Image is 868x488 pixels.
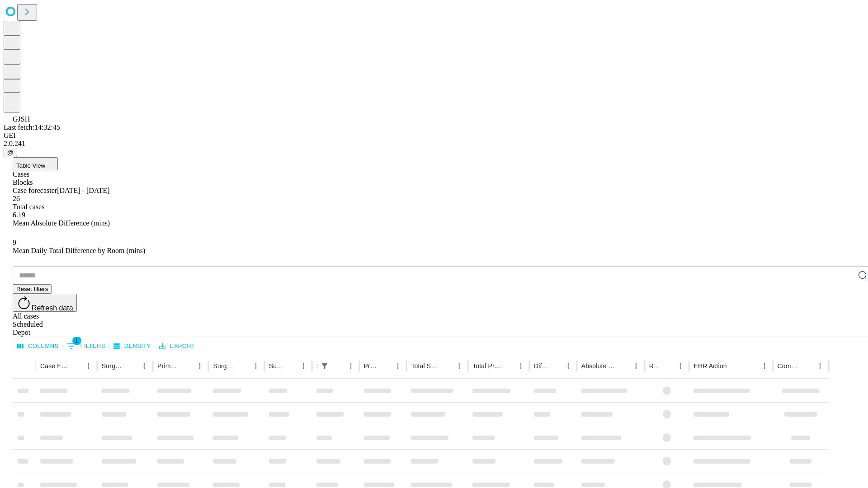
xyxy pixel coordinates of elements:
span: 9 [13,239,16,246]
div: Comments [778,362,800,370]
div: Absolute Difference [581,362,616,370]
button: Sort [379,360,392,372]
button: Sort [617,360,630,372]
button: Sort [70,360,82,372]
div: Scheduled In Room Duration [316,362,317,370]
button: Sort [181,360,193,372]
button: Menu [82,360,95,372]
button: Menu [514,360,527,372]
span: Mean Daily Total Difference by Room (mins) [13,247,145,254]
div: Total Scheduled Duration [411,362,439,370]
button: Reset filters [13,284,52,294]
span: Total cases [13,203,44,211]
button: Menu [392,360,404,372]
div: Resolved in EHR [649,362,661,370]
button: Menu [453,360,466,372]
span: Mean Absolute Difference (mins) [13,219,110,227]
div: Total Predicted Duration [472,362,501,370]
button: Refresh data [13,294,77,312]
span: @ [7,149,14,156]
div: Surgery Name [213,362,236,370]
button: Menu [758,360,771,372]
div: Surgeon Name [102,362,124,370]
button: Sort [440,360,453,372]
div: Difference [534,362,548,370]
button: Sort [502,360,514,372]
button: Sort [125,360,138,372]
button: Sort [728,360,741,372]
button: Menu [138,360,151,372]
button: Show filters [318,360,331,372]
span: 26 [13,195,20,202]
button: Sort [661,360,674,372]
button: Sort [801,360,814,372]
button: Table View [13,157,58,170]
span: [DATE] - [DATE] [57,187,109,194]
button: Sort [284,360,297,372]
div: 2.0.241 [4,140,864,148]
button: Sort [332,360,344,372]
button: Sort [237,360,250,372]
span: Case forecaster [13,187,57,194]
span: Table View [16,162,45,169]
div: Surgery Date [269,362,283,370]
div: EHR Action [693,362,726,370]
button: Menu [674,360,687,372]
button: Menu [630,360,642,372]
div: GEI [4,131,864,140]
div: Case Epic Id [40,362,69,370]
button: Export [157,339,197,353]
span: Last fetch: 14:32:45 [4,123,60,131]
span: GJSH [13,115,30,123]
button: Select columns [15,339,61,353]
span: 6.19 [13,211,25,219]
button: Density [111,339,153,353]
span: 1 [72,336,81,345]
div: Primary Service [157,362,180,370]
button: Sort [549,360,562,372]
button: Menu [344,360,357,372]
div: Predicted In Room Duration [364,362,378,370]
span: Refresh data [32,304,73,312]
button: Menu [814,360,826,372]
button: Menu [562,360,575,372]
span: Reset filters [16,286,48,292]
button: @ [4,148,17,157]
div: 1 active filter [318,360,331,372]
button: Menu [250,360,262,372]
button: Menu [297,360,310,372]
button: Show filters [65,339,108,353]
button: Menu [193,360,206,372]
